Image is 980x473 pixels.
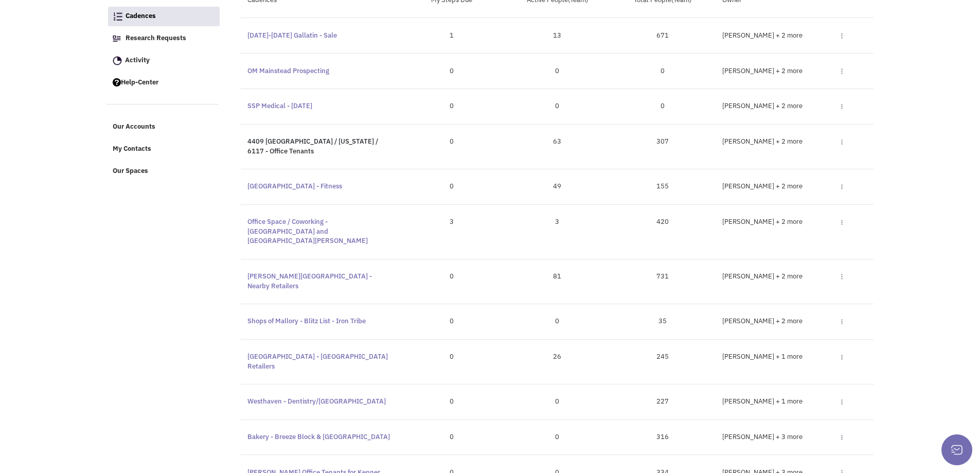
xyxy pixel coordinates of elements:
div: 245 [610,352,716,362]
img: editmenu [841,104,843,110]
div: 0 [399,317,505,326]
div: 0 [505,66,610,76]
a: Bakery - Breeze Block & [GEOGRAPHIC_DATA] [247,432,390,441]
a: Research Requests [108,29,220,48]
span: Cadences [126,12,156,21]
img: editmenu [841,68,843,74]
span: Our Accounts [113,122,155,131]
div: 420 [610,217,716,227]
div: [PERSON_NAME] [722,272,831,282]
div: [PERSON_NAME] [722,352,831,362]
div: 35 [610,317,716,326]
div: 0 [610,101,716,111]
div: [PERSON_NAME] [722,137,831,147]
a: [GEOGRAPHIC_DATA] - [GEOGRAPHIC_DATA] Retailers [247,352,388,371]
div: 0 [399,397,505,407]
img: editmenu [841,399,843,405]
img: Cadences_logo.png [113,12,122,21]
div: 63 [505,137,610,147]
span: + 2 more [776,101,803,110]
span: + 2 more [776,137,803,146]
img: editmenu [841,355,843,360]
div: 0 [610,66,716,76]
div: 671 [610,31,716,41]
a: My Contacts [108,139,220,159]
a: 4409 [GEOGRAPHIC_DATA] / [US_STATE] / 6117 - Office Tenants [247,137,378,155]
div: 0 [505,101,610,111]
div: 731 [610,272,716,282]
a: OM Mainstead Prospecting [247,66,329,75]
div: 0 [399,432,505,442]
img: help.png [113,78,121,86]
div: [PERSON_NAME] [722,66,831,76]
span: + 3 more [776,432,803,441]
span: + 2 more [776,31,803,40]
div: 316 [610,432,716,442]
div: 0 [399,137,505,147]
img: editmenu [841,33,843,39]
a: Office Space / Coworking - [GEOGRAPHIC_DATA] and [GEOGRAPHIC_DATA][PERSON_NAME] [247,217,368,245]
div: 3 [505,217,610,227]
div: [PERSON_NAME] [722,31,831,41]
a: Help-Center [108,73,220,93]
div: [PERSON_NAME] [722,317,831,326]
div: 0 [505,432,610,442]
div: 13 [505,31,610,41]
span: + 2 more [776,317,803,325]
div: 1 [399,31,505,41]
span: My Contacts [113,145,151,153]
span: Our Spaces [113,166,148,175]
div: 0 [399,101,505,111]
a: Shops of Mallory - Blitz List - Iron Tribe [247,317,366,325]
span: + 2 more [776,217,803,226]
span: + 1 more [776,352,803,361]
span: Research Requests [126,33,186,42]
div: 3 [399,217,505,227]
div: 0 [399,352,505,362]
div: 81 [505,272,610,282]
div: 0 [505,317,610,326]
a: [GEOGRAPHIC_DATA] - Fitness [247,182,342,190]
div: 0 [399,182,505,191]
span: + 2 more [776,272,803,281]
a: [PERSON_NAME][GEOGRAPHIC_DATA] - Nearby Retailers [247,272,372,290]
a: Our Accounts [108,117,220,137]
span: + 1 more [776,397,803,406]
a: Our Spaces [108,162,220,181]
img: Activity.png [113,56,122,65]
div: 0 [399,272,505,282]
div: [PERSON_NAME] [722,397,831,407]
a: [DATE]-[DATE] Gallatin - Sale [247,31,337,40]
img: editmenu [841,184,843,190]
a: SSP Medical - [DATE] [247,101,312,110]
div: 155 [610,182,716,191]
span: Activity [125,56,150,64]
div: [PERSON_NAME] [722,217,831,227]
a: Westhaven - Dentistry/[GEOGRAPHIC_DATA] [247,397,386,406]
img: editmenu [841,139,843,145]
div: [PERSON_NAME] [722,182,831,191]
span: + 2 more [776,66,803,75]
img: editmenu [841,435,843,441]
div: 307 [610,137,716,147]
img: editmenu [841,220,843,225]
div: 0 [399,66,505,76]
img: editmenu [841,274,843,279]
img: Research.png [113,36,121,42]
a: Activity [108,51,220,71]
div: 26 [505,352,610,362]
img: editmenu [841,319,843,325]
a: Cadences [108,7,220,26]
span: + 2 more [776,182,803,190]
div: [PERSON_NAME] [722,432,831,442]
div: 0 [505,397,610,407]
div: 227 [610,397,716,407]
div: [PERSON_NAME] [722,101,831,111]
div: 49 [505,182,610,191]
